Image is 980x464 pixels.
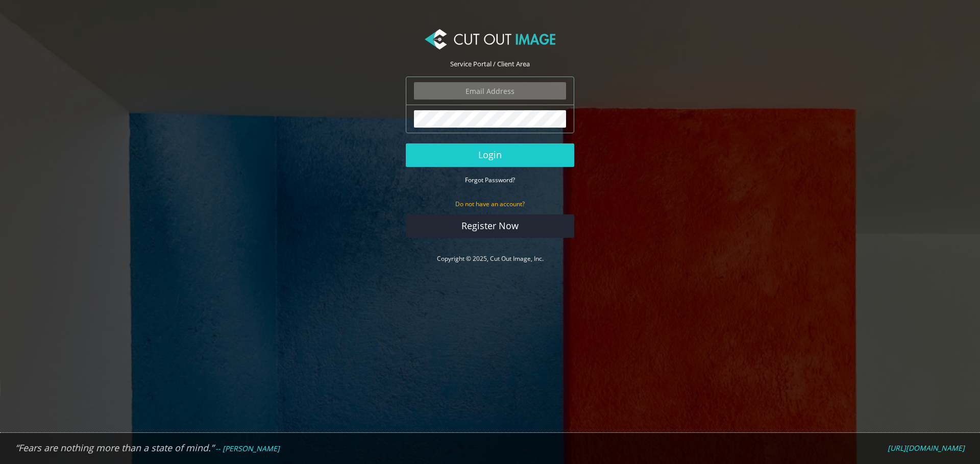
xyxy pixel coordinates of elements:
em: -- [PERSON_NAME] [215,444,280,453]
a: Copyright © 2025, Cut Out Image, Inc. [437,254,544,263]
img: Cut Out Image [425,29,555,50]
input: Email Address [414,82,566,100]
a: Forgot Password? [465,175,515,184]
a: [URL][DOMAIN_NAME] [888,444,965,453]
small: Do not have an account? [455,200,525,208]
span: Service Portal / Client Area [450,59,530,68]
button: Login [406,143,574,167]
em: “Fears are nothing more than a state of mind.” [15,442,214,454]
a: Register Now [406,214,574,238]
